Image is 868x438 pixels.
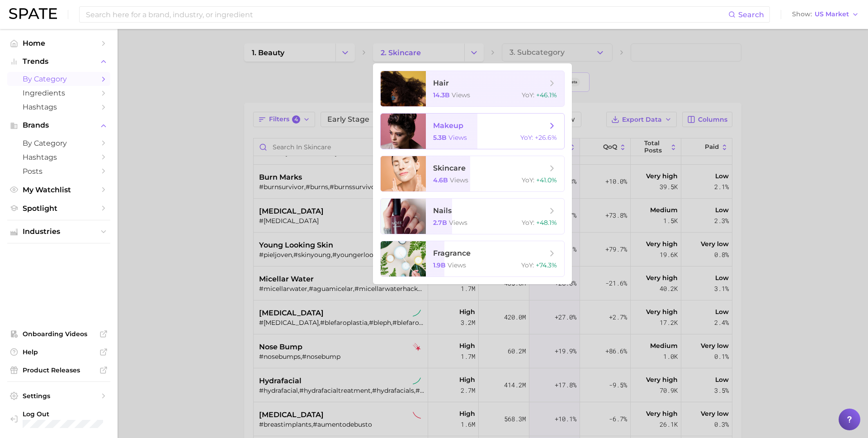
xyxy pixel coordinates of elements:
span: +74.3% [536,261,557,269]
span: nails [433,206,452,215]
span: 14.3b [433,91,450,99]
span: YoY : [520,133,533,142]
span: 2.7b [433,219,447,227]
a: Onboarding Videos [7,327,110,341]
span: My Watchlist [23,186,95,194]
button: Brands [7,119,110,132]
span: 1.9b [433,261,446,269]
span: Hashtags [23,153,95,162]
button: Trends [7,55,110,68]
span: Spotlight [23,204,95,213]
span: Search [738,10,764,19]
span: fragrance [433,249,471,257]
span: 4.6b [433,176,448,184]
span: makeup [433,121,463,130]
span: +48.1% [536,219,557,227]
a: My Watchlist [7,183,110,197]
span: views [448,261,466,269]
span: Help [23,348,95,356]
a: by Category [7,72,110,86]
a: Hashtags [7,150,110,164]
span: Hashtags [23,103,95,111]
span: views [452,91,470,99]
span: YoY : [522,176,534,184]
span: Ingredients [23,89,95,97]
span: +26.6% [535,133,557,142]
span: by Category [23,139,95,148]
span: YoY : [522,91,534,99]
span: hair [433,79,449,87]
input: Search here for a brand, industry, or ingredient [85,7,728,22]
span: Posts [23,167,95,176]
a: by Category [7,136,110,150]
span: YoY : [522,219,534,227]
span: Log Out [23,410,103,418]
span: views [449,219,467,227]
a: Home [7,36,110,50]
a: Posts [7,164,110,178]
span: +41.0% [536,176,557,184]
span: Show [792,12,812,17]
span: Home [23,39,95,48]
span: views [448,133,467,142]
span: 5.3b [433,133,447,142]
a: Ingredients [7,86,110,100]
button: Industries [7,225,110,238]
span: Onboarding Videos [23,330,95,338]
a: Spotlight [7,201,110,215]
span: Settings [23,392,95,400]
button: ShowUS Market [790,9,861,20]
img: SPATE [9,8,57,19]
a: Log out. Currently logged in with e-mail lhighfill@hunterpr.com. [7,407,110,431]
span: Industries [23,228,95,236]
span: Brands [23,121,95,129]
a: Hashtags [7,100,110,114]
span: skincare [433,164,466,172]
ul: Change Category [373,63,572,284]
a: Settings [7,389,110,403]
a: Help [7,345,110,359]
span: views [450,176,468,184]
span: US Market [815,12,849,17]
span: by Category [23,75,95,83]
span: YoY : [521,261,534,269]
a: Product Releases [7,363,110,377]
span: Trends [23,57,95,66]
span: Product Releases [23,366,95,374]
span: +46.1% [536,91,557,99]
